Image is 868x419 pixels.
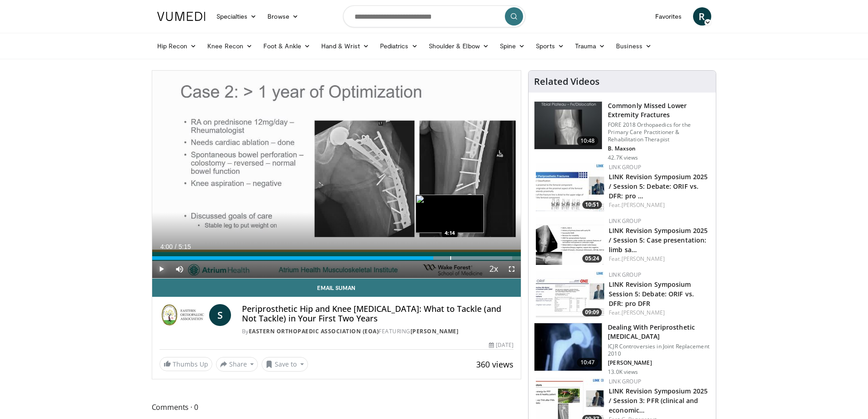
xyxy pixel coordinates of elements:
[611,37,657,55] a: Business
[536,271,604,319] img: 73e915c3-eaa4-4f2f-b2b0-686299c5de92.150x105_q85_crop-smart_upscale.jpg
[258,37,316,55] a: Foot & Ankle
[609,280,694,308] a: LINK Revision Symposium Session 5: Debate: ORIF vs. DFR: pro DFR
[262,357,308,372] button: Save to
[609,217,641,225] a: LINK Group
[211,7,262,26] a: Specialties
[216,357,258,372] button: Share
[609,255,709,263] div: Feat.
[582,201,602,209] span: 10:51
[577,136,599,145] span: 10:48
[609,201,709,209] div: Feat.
[534,323,710,376] a: 10:47 Dealing With Periprosthetic [MEDICAL_DATA] ICJR Controversies in Joint Replacement 2010 [PE...
[242,327,514,336] div: By FEATURING
[503,260,521,278] button: Fullscreen
[608,323,710,341] h3: Dealing With Periprosthetic [MEDICAL_DATA]
[609,271,641,279] a: LINK Group
[179,243,191,250] span: 5:15
[416,195,484,233] img: image.jpeg
[157,12,205,21] img: VuMedi Logo
[152,401,522,413] span: Comments 0
[608,101,710,119] h3: Commonly Missed Lower Extremity Fractures
[343,5,525,27] input: Search topics, interventions
[423,37,494,55] a: Shoulder & Elbow
[530,37,570,55] a: Sports
[536,163,604,211] a: 10:51
[152,279,521,297] a: Email Suman
[609,309,709,317] div: Feat.
[608,154,638,161] p: 42.7K views
[262,7,304,26] a: Browse
[536,163,604,211] img: 396c6a47-3b7d-4d3c-a899-9817386b0f12.150x105_q85_crop-smart_upscale.jpg
[152,260,170,278] button: Play
[621,309,665,316] a: [PERSON_NAME]
[608,368,638,376] p: 13.0K views
[609,163,641,171] a: LINK Group
[609,378,641,385] a: LINK Group
[608,145,710,152] p: B. Maxson
[152,256,521,260] div: Progress Bar
[534,102,602,149] img: 4aa379b6-386c-4fb5-93ee-de5617843a87.150x105_q85_crop-smart_upscale.jpg
[608,343,710,357] p: ICJR Controversies in Joint Replacement 2010
[175,243,177,250] span: /
[536,217,604,265] img: 1abc8f85-94d1-4a82-af5d-eafa9bee419a.150x105_q85_crop-smart_upscale.jpg
[609,226,708,254] a: LINK Revision Symposium 2025 / Session 5: Case presentation: limb sa…
[160,243,173,250] span: 4:00
[152,71,521,279] video-js: Video Player
[494,37,530,55] a: Spine
[159,357,212,371] a: Thumbs Up
[316,37,375,55] a: Hand & Wrist
[159,304,205,326] img: Eastern Orthopaedic Association (EOA)
[209,304,231,326] a: S
[536,271,604,319] a: 09:09
[489,341,514,349] div: [DATE]
[411,327,459,335] a: [PERSON_NAME]
[609,387,708,414] a: LINK Revision Symposium 2025 / Session 3: PFR (clinical and economic…
[536,217,604,265] a: 05:24
[693,7,711,26] a: R
[534,323,602,371] img: Screen_shot_2010-09-09_at_1.39.23_PM_2.png.150x105_q85_crop-smart_upscale.jpg
[608,121,710,143] p: FORE 2018 Orthopaedics for the Primary Care Practitioner & Rehabilitation Therapist
[375,37,423,55] a: Pediatrics
[202,37,258,55] a: Knee Recon
[609,172,708,200] a: LINK Revision Symposium 2025 / Session 5: Debate: ORIF vs. DFR: pro …
[582,308,602,316] span: 09:09
[608,359,710,367] p: [PERSON_NAME]
[476,359,514,370] span: 360 views
[534,76,600,87] h4: Related Videos
[570,37,611,55] a: Trauma
[621,201,665,209] a: [PERSON_NAME]
[249,327,379,335] a: Eastern Orthopaedic Association (EOA)
[577,358,599,367] span: 10:47
[621,255,665,263] a: [PERSON_NAME]
[152,37,202,55] a: Hip Recon
[650,7,688,26] a: Favorites
[242,304,514,324] h4: Periprosthetic Hip and Knee [MEDICAL_DATA]: What to Tackle (and Not Tackle) in Your First Two Years
[484,260,503,278] button: Playback Rate
[534,101,710,161] a: 10:48 Commonly Missed Lower Extremity Fractures FORE 2018 Orthopaedics for the Primary Care Pract...
[582,254,602,263] span: 05:24
[170,260,189,278] button: Mute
